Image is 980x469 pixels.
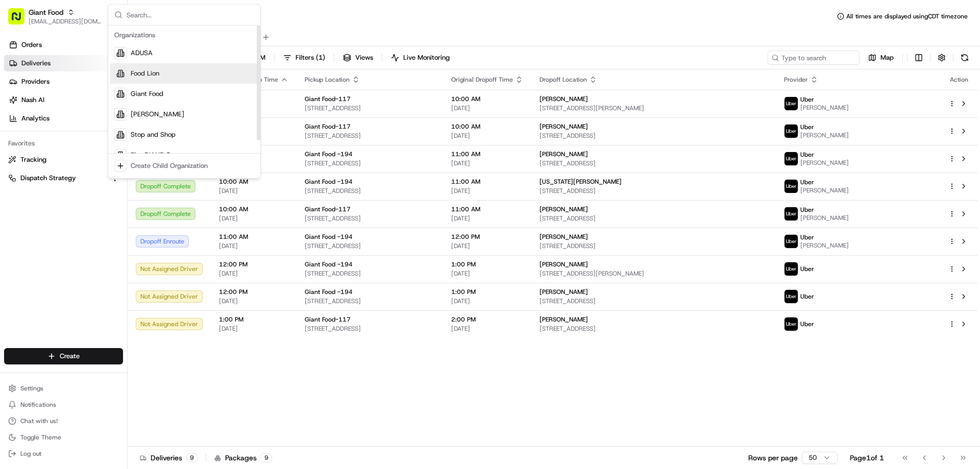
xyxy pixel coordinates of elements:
img: Nash [10,10,31,31]
span: Chat with us! [20,417,58,425]
span: [DATE] [219,214,288,223]
button: Settings [4,381,123,396]
span: Uber [800,206,814,214]
a: Dispatch Strategy [8,174,107,183]
button: Giant Food [29,7,63,17]
img: profile_uber_ahold_partner.png [785,317,798,331]
span: [DATE] [451,269,523,278]
span: Uber [800,151,814,159]
span: Uber [800,95,814,104]
span: [DATE] [451,214,523,223]
div: Create Child Organization [131,161,208,170]
span: [DATE] [451,104,523,112]
span: [STREET_ADDRESS] [305,187,435,195]
span: API Documentation [96,148,164,158]
div: Suggestions [108,26,260,178]
span: Uber [800,233,814,241]
span: 11:00 AM [451,205,523,213]
span: Providers [21,77,50,86]
span: 12:00 PM [219,288,288,296]
span: Uber [800,178,814,186]
img: 1736555255976-a54dd68f-1ca7-489b-9aae-adbdc363a1c4 [10,97,29,116]
span: Map [880,53,894,62]
span: 10:00 AM [219,205,288,213]
span: Giant Food -194 [305,150,353,158]
p: Rows per page [748,453,798,463]
span: Giant Food-117 [305,95,351,103]
span: 1:00 PM [219,315,288,324]
span: [DATE] [451,242,523,250]
span: [DATE] [451,187,523,195]
span: [PERSON_NAME] [540,150,588,158]
span: [PERSON_NAME] [540,233,588,241]
span: Original Dropoff Time [451,76,513,84]
img: profile_uber_ahold_partner.png [785,262,798,276]
div: Favorites [4,135,123,152]
span: Stop and Shop [131,130,176,139]
span: Analytics [21,114,50,123]
img: profile_uber_ahold_partner.png [785,207,798,220]
span: Giant Food-117 [305,122,351,131]
span: Pylon [102,173,124,181]
a: Powered byPylon [72,172,124,181]
span: 10:00 AM [451,95,523,103]
span: 12:00 PM [451,233,523,241]
a: Analytics [4,110,127,127]
span: 11:00 AM [219,233,288,241]
span: [STREET_ADDRESS] [305,214,435,223]
span: [STREET_ADDRESS] [540,242,768,250]
button: Giant Food[EMAIL_ADDRESS][DOMAIN_NAME] [4,4,106,29]
span: [DATE] [219,325,288,333]
a: Nash AI [4,92,127,108]
div: Deliveries [140,453,198,463]
button: Refresh [958,51,972,65]
span: [STREET_ADDRESS][PERSON_NAME] [540,269,768,278]
span: ADUSA [131,48,153,58]
span: Uber [800,320,814,328]
img: profile_uber_ahold_partner.png [785,97,798,110]
span: [DATE] [219,269,288,278]
span: Uber [800,292,814,301]
span: [STREET_ADDRESS] [540,132,768,140]
span: [PERSON_NAME] [540,315,588,324]
span: [STREET_ADDRESS] [540,187,768,195]
span: 1:00 PM [451,288,523,296]
span: ( 1 ) [316,53,325,62]
a: Deliveries [4,55,127,71]
div: Organizations [110,28,258,43]
span: [DATE] [219,242,288,250]
button: Start new chat [174,101,186,113]
div: 💻 [86,149,94,157]
button: Filters(1) [279,51,330,65]
span: Giant Food -194 [305,178,353,186]
span: [PERSON_NAME] [800,104,849,112]
span: [STREET_ADDRESS] [305,242,435,250]
span: Giant Food -194 [305,260,353,268]
span: Create [60,352,80,361]
span: Filters [296,53,325,62]
button: Views [338,51,378,65]
img: profile_uber_ahold_partner.png [785,290,798,303]
span: Uber [800,265,814,273]
span: 10:00 AM [451,122,523,131]
span: [STREET_ADDRESS] [305,325,435,333]
img: profile_uber_ahold_partner.png [785,125,798,138]
div: Start new chat [35,97,167,108]
span: Deliveries [21,59,51,68]
span: [STREET_ADDRESS] [540,214,768,223]
span: [STREET_ADDRESS][PERSON_NAME] [540,104,768,112]
span: Views [355,53,373,62]
div: We're available if you need us! [35,108,129,116]
span: 1:00 PM [451,260,523,268]
button: Live Monitoring [386,51,454,65]
span: Settings [20,384,43,392]
button: [EMAIL_ADDRESS][DOMAIN_NAME] [29,17,102,26]
button: Chat with us! [4,414,123,428]
span: Orders [21,40,42,50]
a: Tracking [8,155,107,164]
span: Dispatch Strategy [20,174,76,183]
a: Providers [4,73,127,90]
span: Provider [784,76,808,84]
